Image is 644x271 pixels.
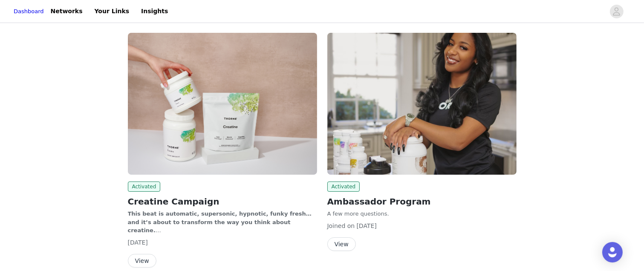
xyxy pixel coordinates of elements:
[136,2,173,21] a: Insights
[14,7,44,16] a: Dashboard
[128,239,148,246] span: [DATE]
[128,33,317,175] img: Thorne
[327,222,355,229] span: Joined on
[327,182,360,192] span: Activated
[90,2,135,21] a: Your Links
[602,242,623,262] div: Open Intercom Messenger
[128,258,156,264] a: View
[128,182,161,192] span: Activated
[327,195,517,208] h2: Ambassador Program
[612,5,621,18] div: avatar
[128,254,156,268] button: View
[128,195,317,208] h2: Creatine Campaign
[327,237,356,251] button: View
[128,210,312,234] strong: This beat is automatic, supersonic, hypnotic, funky fresh… and it’s about to transform the way yo...
[327,241,356,248] a: View
[327,33,517,175] img: Thorne
[46,2,88,21] a: Networks
[327,210,517,218] p: A few more questions.
[357,222,377,229] span: [DATE]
